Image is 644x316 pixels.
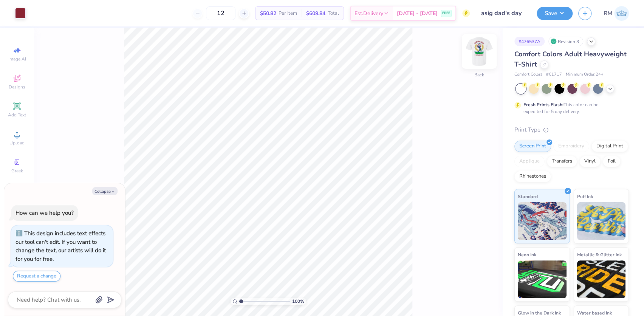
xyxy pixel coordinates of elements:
div: Digital Print [591,141,628,152]
div: Screen Print [514,141,551,152]
span: [DATE] - [DATE] [397,9,438,17]
span: $50.82 [260,9,276,17]
img: Metallic & Glitter Ink [577,260,626,298]
span: Minimum Order: 24 + [566,71,604,78]
div: Foil [603,156,621,167]
div: Applique [514,156,545,167]
span: Upload [9,140,25,146]
div: Print Type [514,125,629,134]
div: Revision 3 [548,37,583,46]
div: Vinyl [579,156,601,167]
div: Transfers [547,156,577,167]
strong: Fresh Prints Flash: [523,102,563,108]
span: 100 % [292,298,304,305]
a: RM [604,6,629,21]
span: Comfort Colors [514,71,542,78]
span: Image AI [8,56,26,62]
span: # C1717 [546,71,562,78]
span: FREE [442,11,450,16]
span: Standard [518,192,538,200]
input: – – [206,6,235,20]
span: Designs [9,84,25,90]
img: Neon Ink [518,260,567,298]
button: Collapse [92,187,118,195]
span: Comfort Colors Adult Heavyweight T-Shirt [514,50,627,69]
span: Metallic & Glitter Ink [577,251,622,259]
span: Greek [11,168,23,174]
div: # 476537A [514,37,545,46]
span: $609.84 [306,9,325,17]
div: Embroidery [553,141,589,152]
input: Untitled Design [475,6,531,21]
span: Add Text [8,112,26,118]
span: RM [604,9,612,18]
div: Rhinestones [514,171,551,182]
div: Back [474,71,484,78]
img: Back [464,36,494,67]
span: Per Item [279,9,297,17]
span: Neon Ink [518,251,536,259]
div: This color can be expedited for 5 day delivery. [523,101,616,115]
div: This design includes text effects our tool can't edit. If you want to change the text, our artist... [15,229,106,263]
button: Save [537,7,573,20]
div: How can we help you? [15,209,74,217]
img: Puff Ink [577,202,626,240]
img: Roberta Manuel [614,6,629,21]
span: Puff Ink [577,192,593,200]
span: Total [328,9,339,17]
img: Standard [518,202,567,240]
button: Request a change [13,271,60,282]
span: Est. Delivery [355,9,383,17]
